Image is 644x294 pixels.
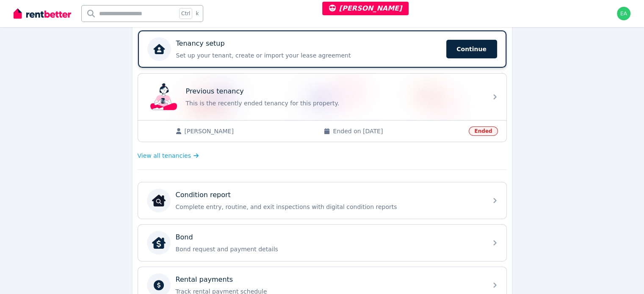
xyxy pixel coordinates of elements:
[152,236,166,250] img: Bond
[333,127,464,135] span: Ended on [DATE]
[176,275,233,285] p: Rental payments
[446,40,497,58] span: Continue
[185,127,315,135] span: [PERSON_NAME]
[138,225,506,261] a: BondBondBond request and payment details
[176,245,482,253] p: Bond request and payment details
[138,74,506,120] a: Previous tenancyPrevious tenancyThis is the recently ended tenancy for this property.
[138,151,191,160] span: View all tenancies
[138,151,199,160] a: View all tenancies
[152,194,166,207] img: Condition report
[469,126,498,136] span: Ended
[179,8,192,19] span: Ctrl
[150,83,177,110] img: Previous tenancy
[186,86,244,96] p: Previous tenancy
[617,7,630,20] img: earl@rentbetter.com.au
[138,182,506,219] a: Condition reportCondition reportComplete entry, routine, and exit inspections with digital condit...
[176,38,225,49] p: Tenancy setup
[14,7,71,20] img: RentBetter
[176,203,482,211] p: Complete entry, routine, and exit inspections with digital condition reports
[176,190,231,200] p: Condition report
[329,4,402,12] span: [PERSON_NAME]
[196,10,199,17] span: k
[176,232,193,242] p: Bond
[176,51,441,60] p: Set up your tenant, create or import your lease agreement
[138,30,506,68] a: Tenancy setupSet up your tenant, create or import your lease agreementContinue
[186,99,482,107] p: This is the recently ended tenancy for this property.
